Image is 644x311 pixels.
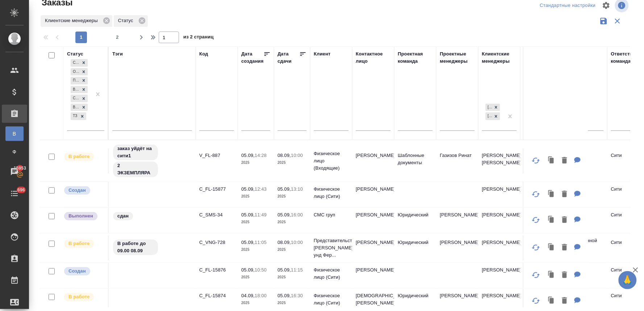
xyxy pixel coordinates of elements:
td: Газизов Ринат [436,148,478,174]
div: Выставляет ПМ после принятия заказа от КМа [63,239,104,249]
p: 08.09, [278,153,291,158]
p: В работе [68,153,90,160]
button: Обновить [527,239,545,256]
div: Подтвержден [71,77,80,84]
p: 2025 [241,159,270,166]
p: 2025 [241,274,270,281]
div: Лямина Надежда, Димитриева Юлия [485,103,501,112]
p: Физическое лицо (Сити) [314,266,349,281]
div: Создан, Ожидание предоплаты, Подтвержден, В работе, Сдан без статистики, Выполнен, ТЗ [70,94,88,103]
p: 16:30 [291,293,303,298]
div: Выставляет ПМ после принятия заказа от КМа [63,152,104,162]
div: Выставляет ПМ после сдачи и проведения начислений. Последний этап для ПМа [63,211,104,221]
p: 04.09, [241,293,255,298]
td: Юридический [394,208,436,233]
p: Клиентские менеджеры [45,17,100,24]
button: Удалить [558,187,571,202]
div: В работе до 09.00 08.09 [112,239,192,256]
td: (OTP) Общество с ограниченной ответственностью «Вектор Развития» [520,233,607,262]
p: 11:15 [291,267,303,273]
td: [PERSON_NAME] [436,208,478,233]
td: [PERSON_NAME] [352,208,394,233]
button: Клонировать [545,213,558,228]
span: 2 [112,34,123,41]
div: Тэги [112,50,123,58]
p: 05.09, [241,186,255,192]
p: 05.09, [241,267,255,273]
td: (МБ) ООО "Монблан" [520,208,607,233]
button: 🙏 [619,271,637,289]
p: 05.09, [278,212,291,217]
p: 13:10 [291,186,303,192]
button: Обновить [527,152,545,169]
div: Создан, Ожидание предоплаты, Подтвержден, В работе, Сдан без статистики, Выполнен, ТЗ [70,76,88,85]
p: 2025 [241,219,270,226]
p: 05.09, [241,153,255,158]
p: заказ уйдёт на сити1 [117,145,154,159]
span: 🙏 [622,273,634,288]
button: Удалить [558,213,571,228]
p: Представительство [PERSON_NAME] унд Фер... [314,237,349,259]
p: Физическое лицо (Сити) [314,292,349,307]
td: [PERSON_NAME] [352,148,394,174]
p: C_FL-15876 [199,266,234,274]
div: Создан, Ожидание предоплаты, Подтвержден, В работе, Сдан без статистики, Выполнен, ТЗ [70,67,88,76]
p: 16:00 [291,212,303,217]
button: Обновить [527,292,545,310]
td: [PERSON_NAME] [478,208,520,233]
p: Создан [68,268,86,275]
div: Код [199,50,208,58]
div: Создан, Ожидание предоплаты, Подтвержден, В работе, Сдан без статистики, Выполнен, ТЗ [70,58,88,67]
div: Выставляется автоматически при создании заказа [63,186,104,195]
button: Клонировать [545,240,558,255]
button: Клонировать [545,294,558,308]
div: Создан, Ожидание предоплаты, Подтвержден, В работе, Сдан без статистики, Выполнен, ТЗ [70,85,88,94]
td: (МБ) ООО "Монблан" [520,182,607,207]
button: Удалить [558,153,571,168]
div: В работе [71,86,80,94]
p: 11:05 [255,240,267,245]
button: Клонировать [545,268,558,283]
p: V_FL-887 [199,152,234,159]
td: Шаблонные документы [394,148,436,174]
a: 15953 [2,163,27,181]
div: Создан, Ожидание предоплаты, Подтвержден, В работе, Сдан без статистики, Выполнен, ТЗ [70,112,87,121]
button: Клонировать [545,153,558,168]
p: 2025 [278,274,307,281]
p: 14:28 [255,153,267,158]
p: C_FL-15874 [199,292,234,299]
div: сдан [112,211,192,221]
p: 05.09, [241,212,255,217]
span: из 2 страниц [183,33,214,43]
p: В работе [68,240,90,247]
td: Юридический [394,235,436,261]
span: 15953 [9,165,30,172]
div: Дата сдачи [278,50,299,65]
p: 2025 [278,193,307,200]
p: 2025 [241,246,270,253]
button: Обновить [527,266,545,284]
div: Статус [114,15,148,27]
span: В [9,130,20,137]
div: Клиентские менеджеры [41,15,112,27]
div: Создан [71,59,80,67]
div: Лямина Надежда, Димитриева Юлия [485,112,501,121]
button: Удалить [558,268,571,283]
td: [PERSON_NAME] [352,263,394,288]
p: Физическое лицо (Сити) [314,186,349,200]
p: 05.09, [278,267,291,273]
button: Для КМ: от КВ на русский язык с нотариальным заверением на понедельник - ок +посчитайте 2 копии: ... [571,153,585,168]
td: [PERSON_NAME], [PERSON_NAME] [478,148,520,174]
a: Ф [5,145,24,159]
p: 2025 [241,299,270,307]
p: Статус [118,17,136,24]
button: Сбросить фильтры [611,14,624,28]
button: 2 [112,32,123,43]
td: [PERSON_NAME] [478,263,520,288]
p: 05.09, [278,186,291,192]
div: Клиентские менеджеры [482,50,517,65]
div: Выставляется автоматически при создании заказа [63,266,104,276]
p: C_FL-15877 [199,186,234,193]
div: ТЗ [71,112,78,120]
p: C_SMS-34 [199,211,234,219]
